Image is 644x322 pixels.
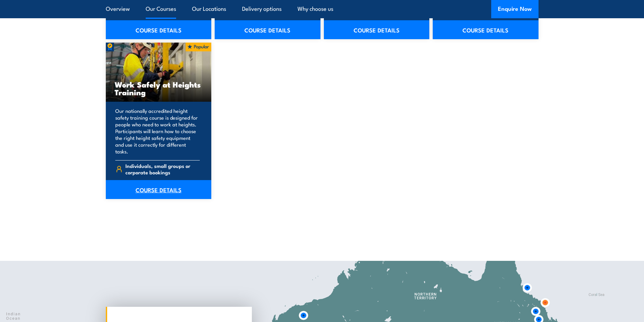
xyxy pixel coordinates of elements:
[106,20,212,39] a: COURSE DETAILS
[433,20,539,39] a: COURSE DETAILS
[324,20,430,39] a: COURSE DETAILS
[115,80,203,96] h3: Work Safely at Heights Training
[125,163,200,175] span: Individuals, small groups or corporate bookings
[115,107,200,155] p: Our nationally accredited height safety training course is designed for people who need to work a...
[215,20,320,39] a: COURSE DETAILS
[106,180,212,199] a: COURSE DETAILS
